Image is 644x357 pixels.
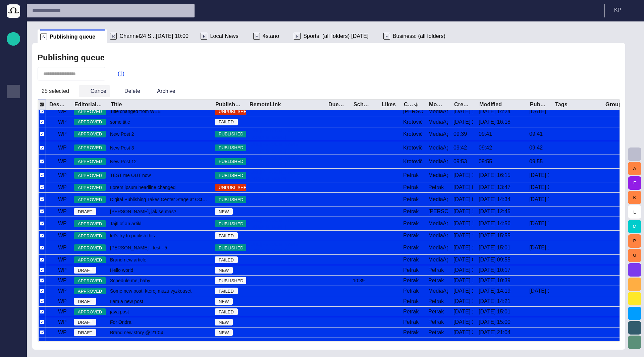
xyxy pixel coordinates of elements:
div: 9/8 12:45 [479,208,511,215]
span: Brand new article [110,256,146,263]
a: [URL][PERSON_NAME][DOMAIN_NAME] [246,241,325,254]
span: DRAFT [74,209,96,215]
div: Due date [328,101,345,108]
span: UNPUBLISHED [215,108,254,115]
div: F4stano [251,29,291,43]
div: 09:42 [529,144,543,152]
div: 9/8 14:24 [453,318,473,326]
span: Rundowns [9,61,17,69]
p: Editorial Admin [9,195,17,201]
span: APPROVED [74,144,106,151]
div: Petrak [428,308,444,315]
div: Likes [382,101,396,108]
div: 9/8 14:20 [453,298,473,305]
div: MediaAgent [428,220,448,227]
div: 9/5 15:51 [529,220,549,227]
div: Petrak [403,298,419,305]
p: WP [58,118,67,126]
button: Archive [145,85,178,97]
span: PUBLISHED [215,172,248,179]
span: DRAFT [74,330,96,336]
div: Petrak [428,318,444,326]
div: 9/8 21:04 [453,329,473,336]
span: Title changed from WEB [110,108,161,115]
div: 9/4 08:42 [529,184,549,191]
button: P [628,234,641,248]
div: MediaAgent [428,172,448,179]
p: Publishing queue KKK [9,101,17,108]
p: WP [58,144,67,152]
span: Lorem ipsum headline changed [110,184,175,191]
p: WP [58,171,67,179]
p: Story folders [9,74,17,81]
div: 9/8 15:00 [479,318,511,326]
span: PUBLISHED [215,144,248,151]
h2: Publishing queue [38,53,105,62]
div: MediaAgent [428,287,448,295]
div: 9/4 10:29 [529,196,549,203]
span: Local News [210,33,238,40]
span: PUBLISHED [215,245,248,251]
div: Petrak [403,220,419,227]
span: [PERSON_NAME]'s media (playout) [9,155,17,163]
span: DRAFT [74,319,96,326]
div: Krotovič [403,158,423,165]
div: 9/3 16:55 [453,172,473,179]
p: WP [58,183,67,191]
div: MediaAgent [428,118,448,126]
div: Krotovič [403,144,423,152]
button: Cancel [79,85,110,97]
div: Petrak [403,308,419,315]
div: Editorial status [74,101,102,108]
div: Modified by [429,101,445,108]
div: 09:55 [479,158,492,165]
div: 9/5 15:55 [479,232,511,239]
div: 9/4 08:40 [453,196,473,203]
p: WP [58,329,67,337]
p: [URL][DOMAIN_NAME] [9,208,17,215]
div: 9/8 15:01 [479,244,511,251]
span: Tajtl of an artikl [110,220,141,227]
span: java post [110,308,129,315]
span: Brand new story @ 21:04 [110,329,163,336]
div: 9/3 16:56 [529,172,549,179]
span: APPROVED [74,245,106,251]
span: APPROVED [74,233,106,239]
button: Delete [113,85,143,97]
div: 9/8 21:04 [479,329,511,336]
span: 4stano [263,33,279,40]
span: FAILED [215,257,238,263]
div: Publishing status [215,101,241,108]
div: 9/8 14:19 [479,287,511,295]
span: APPROVED [74,184,106,191]
p: Octopus [9,235,17,242]
div: Publishing queue [7,85,20,98]
div: Petrak [403,287,419,295]
span: APPROVED [74,257,106,263]
button: K [628,191,641,204]
div: 9/4 13:47 [479,184,511,191]
div: 9/4 08:40 [453,184,473,191]
div: Petrak [403,208,419,215]
p: WP [58,195,67,203]
span: APPROVED [74,108,106,115]
img: Octopus News Room [7,4,20,18]
span: Administration [9,128,17,136]
span: Editorial Admin [9,195,17,203]
span: APPROVED [74,309,106,315]
p: Publishing queue [9,87,17,94]
div: MediaAgent [428,130,448,138]
div: 9/8 09:54 [453,256,473,263]
p: [PERSON_NAME]'s media (playout) [9,155,17,161]
span: My OctopusX [9,168,17,176]
p: Administration [9,128,17,134]
button: (1) [108,68,127,80]
div: Group [605,101,622,108]
div: 9/4 18:20 [453,208,473,215]
span: some title [110,119,130,125]
div: 9/8 09:55 [479,256,511,263]
div: 9/8 14:15 [529,287,549,295]
div: Vasyliev [428,208,448,215]
p: WP [58,244,67,252]
div: Petrak [403,329,419,336]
